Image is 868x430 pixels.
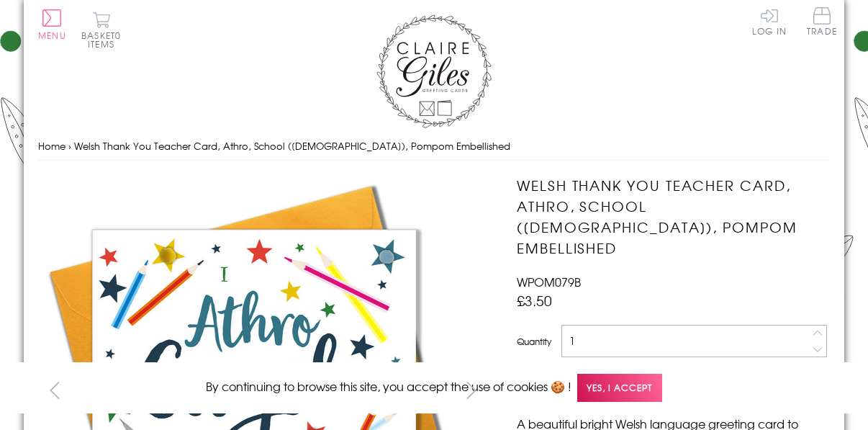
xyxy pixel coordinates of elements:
span: £3.50 [517,290,552,310]
span: Yes, I accept [577,374,662,402]
span: 0 items [88,29,121,50]
button: next [456,374,488,406]
nav: breadcrumbs [38,132,830,161]
span: WPOM079B [517,273,581,290]
h1: Welsh Thank You Teacher Card, Athro, School ([DEMOGRAPHIC_DATA]), Pompom Embellished [517,175,830,258]
a: Trade [807,7,837,38]
span: Trade [807,7,837,35]
span: › [68,139,71,153]
label: Quantity [517,335,551,348]
button: Menu [38,9,66,40]
span: Welsh Thank You Teacher Card, Athro, School ([DEMOGRAPHIC_DATA]), Pompom Embellished [74,139,510,153]
a: Home [38,139,65,153]
img: Claire Giles Greetings Cards [376,14,492,128]
a: Log In [752,7,787,35]
button: Basket0 items [81,12,121,48]
button: prev [38,374,71,406]
span: Menu [38,29,66,42]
